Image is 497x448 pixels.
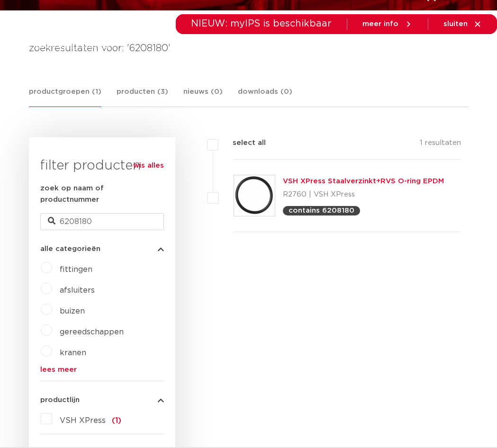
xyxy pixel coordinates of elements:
[420,137,461,152] p: 1 resultaten
[238,86,292,107] a: downloads (0)
[40,156,164,175] h3: filter producten
[60,287,95,294] a: afsluiters
[40,245,164,252] button: alle categorieën
[299,20,339,58] a: downloads
[407,20,440,58] a: over ons
[289,207,354,214] p: contains 6208180
[60,417,106,424] span: VSH XPress
[112,417,121,424] span: (1)
[60,349,86,357] a: kranen
[283,187,444,202] p: R2760 | VSH XPress
[234,175,275,216] img: Thumbnail for VSH XPress Staalverzinkt+RVS O-ring EPDM
[183,86,223,107] a: nieuws (0)
[443,20,482,28] a: sluiten
[60,307,85,315] a: buizen
[488,17,497,61] div: my IPS
[124,20,440,58] nav: Menu
[60,266,92,273] a: fittingen
[40,396,80,403] span: productlijn
[133,160,164,171] a: wis alles
[230,20,280,58] a: toepassingen
[40,183,164,206] label: zoek op naam of productnummer
[40,396,164,403] button: productlijn
[191,19,332,28] span: NIEUW: myIPS is beschikbaar
[40,245,100,252] span: alle categorieën
[40,213,164,230] input: zoeken
[362,20,398,27] span: meer info
[218,137,266,149] label: select all
[358,20,389,58] a: services
[181,20,211,58] a: markten
[124,20,162,58] a: producten
[40,366,164,373] a: lees meer
[29,86,101,107] a: productgroepen (1)
[443,20,468,27] span: sluiten
[283,178,444,185] a: VSH XPress Staalverzinkt+RVS O-ring EPDM
[362,20,413,28] a: meer info
[117,86,168,107] a: producten (3)
[60,328,124,336] a: gereedschappen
